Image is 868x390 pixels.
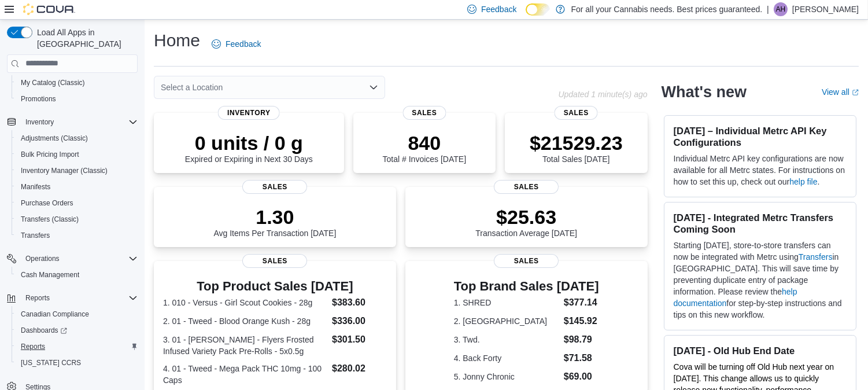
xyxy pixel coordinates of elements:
[21,270,79,279] span: Cash Management
[163,279,387,293] h3: Top Product Sales [DATE]
[12,211,142,227] button: Transfers (Classic)
[163,297,327,308] dt: 1. 010 - Versus - Girl Scout Cookies - 28g
[21,166,108,175] span: Inventory Manager (Classic)
[674,240,847,321] p: Starting [DATE], store-to-store transfers can now be integrated with Metrc using in [GEOGRAPHIC_D...
[332,314,387,328] dd: $336.00
[16,307,94,321] a: Canadian Compliance
[21,291,138,305] span: Reports
[454,334,559,345] dt: 3. Twd.
[564,333,599,347] dd: $98.79
[12,91,142,107] button: Promotions
[12,179,142,195] button: Manifests
[163,334,327,357] dt: 3. 01 - [PERSON_NAME] - Flyers Frosted Infused Variety Pack Pre-Rolls - 5x0.5g
[21,231,50,240] span: Transfers
[21,326,67,335] span: Dashboards
[564,296,599,310] dd: $377.14
[530,131,623,164] div: Total Sales [DATE]
[21,115,138,129] span: Inventory
[481,3,516,15] span: Feedback
[16,229,138,242] span: Transfers
[16,268,138,282] span: Cash Management
[674,212,847,235] h3: [DATE] - Integrated Metrc Transfers Coming Soon
[21,342,45,351] span: Reports
[16,92,138,106] span: Promotions
[21,358,81,367] span: [US_STATE] CCRS
[564,351,599,365] dd: $71.58
[332,333,387,347] dd: $301.50
[383,131,466,164] div: Total # Invoices [DATE]
[571,2,762,16] p: For all your Cannabis needs. Best prices guaranteed.
[674,125,847,148] h3: [DATE] – Individual Metrc API Key Configurations
[207,32,265,56] a: Feedback
[16,164,112,178] a: Inventory Manager (Classic)
[558,90,647,99] p: Updated 1 minute(s) ago
[12,306,142,322] button: Canadian Compliance
[767,2,769,16] p: |
[16,148,138,161] span: Bulk Pricing Import
[16,76,138,90] span: My Catalog (Classic)
[16,268,84,282] a: Cash Management
[12,195,142,211] button: Purchase Orders
[494,180,559,194] span: Sales
[454,279,599,293] h3: Top Brand Sales [DATE]
[23,3,75,15] img: Cova
[555,106,598,120] span: Sales
[16,340,50,354] a: Reports
[822,87,859,97] a: View allExternal link
[218,106,280,120] span: Inventory
[12,146,142,163] button: Bulk Pricing Import
[526,3,550,16] input: Dark Mode
[2,290,142,306] button: Reports
[852,89,859,96] svg: External link
[21,182,50,192] span: Manifests
[16,307,138,321] span: Canadian Compliance
[16,323,138,337] span: Dashboards
[774,2,788,16] div: Ashton Hanlon
[792,2,859,16] p: [PERSON_NAME]
[475,205,577,229] p: $25.63
[213,205,336,238] div: Avg Items Per Transaction [DATE]
[662,83,747,101] h2: What's new
[530,131,623,154] p: $21529.23
[369,83,378,92] button: Open list of options
[16,180,55,194] a: Manifests
[12,355,142,371] button: [US_STATE] CCRS
[332,296,387,310] dd: $383.60
[25,117,54,127] span: Inventory
[16,229,54,242] a: Transfers
[21,215,79,224] span: Transfers (Classic)
[564,314,599,328] dd: $145.92
[383,131,466,154] p: 840
[25,293,50,303] span: Reports
[789,177,817,186] a: help file
[16,323,72,337] a: Dashboards
[21,134,88,143] span: Adjustments (Classic)
[21,150,79,159] span: Bulk Pricing Import
[12,322,142,339] a: Dashboards
[185,131,313,154] p: 0 units / 0 g
[21,94,56,104] span: Promotions
[674,153,847,187] p: Individual Metrc API key configurations are now available for all Metrc states. For instructions ...
[21,252,138,266] span: Operations
[213,205,336,229] p: 1.30
[12,75,142,91] button: My Catalog (Classic)
[332,362,387,376] dd: $280.02
[2,251,142,267] button: Operations
[454,352,559,364] dt: 4. Back Forty
[12,227,142,244] button: Transfers
[21,252,64,266] button: Operations
[16,340,138,354] span: Reports
[2,114,142,130] button: Inventory
[32,27,138,50] span: Load All Apps in [GEOGRAPHIC_DATA]
[16,131,138,145] span: Adjustments (Classic)
[674,287,797,308] a: help documentation
[16,212,83,226] a: Transfers (Classic)
[154,29,200,52] h1: Home
[402,106,446,120] span: Sales
[16,196,138,210] span: Purchase Orders
[21,310,89,319] span: Canadian Compliance
[454,315,559,327] dt: 2. [GEOGRAPHIC_DATA]
[16,212,138,226] span: Transfers (Classic)
[799,252,833,262] a: Transfers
